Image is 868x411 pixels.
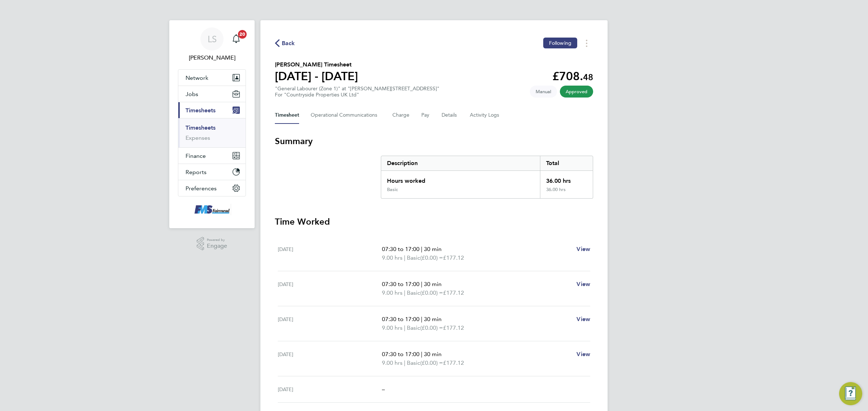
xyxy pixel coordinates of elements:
[576,315,590,324] a: View
[186,152,206,159] span: Finance
[275,69,358,83] h1: [DATE] - [DATE]
[178,204,246,215] a: Go to home page
[178,102,246,118] button: Timesheets
[193,204,231,215] img: f-mead-logo-retina.png
[424,316,442,323] span: 30 min
[186,91,198,98] span: Jobs
[424,246,442,252] span: 30 min
[543,38,577,48] button: Following
[404,254,405,261] span: |
[278,385,382,394] div: [DATE]
[178,180,246,196] button: Preferences
[442,107,458,124] button: Details
[381,156,540,170] div: Description
[443,359,464,366] span: £177.12
[407,324,420,332] span: Basic
[580,38,593,49] button: Timesheets Menu
[560,86,593,98] span: This timesheet has been approved.
[583,72,593,82] span: 48
[404,359,405,366] span: |
[420,289,443,296] span: (£0.00) =
[576,280,590,289] a: View
[530,86,557,98] span: This timesheet was manually created.
[576,246,590,252] span: View
[382,246,420,252] span: 07:30 to 17:00
[275,216,593,228] h3: Time Worked
[382,289,403,296] span: 9.00 hrs
[178,53,246,62] span: Lawrence Schott
[381,171,540,187] div: Hours worked
[186,124,216,131] a: Timesheets
[404,289,405,296] span: |
[178,27,246,62] a: LS[PERSON_NAME]
[275,135,593,147] h3: Summary
[839,382,862,405] button: Engage Resource Center
[169,20,255,228] nav: Main navigation
[540,156,593,170] div: Total
[576,350,590,359] a: View
[421,316,422,323] span: |
[540,187,593,198] div: 36.00 hrs
[392,107,410,124] button: Charge
[186,134,210,141] a: Expenses
[186,107,216,114] span: Timesheets
[238,30,247,39] span: 20
[420,254,443,261] span: (£0.00) =
[421,107,430,124] button: Pay
[229,27,243,51] a: 20
[407,254,420,262] span: Basic
[382,351,420,358] span: 07:30 to 17:00
[576,281,590,287] span: View
[275,107,299,124] button: Timesheet
[311,107,381,124] button: Operational Communications
[382,324,403,331] span: 9.00 hrs
[275,39,295,48] button: Back
[576,351,590,358] span: View
[421,351,422,358] span: |
[186,169,207,176] span: Reports
[576,245,590,254] a: View
[421,246,422,252] span: |
[382,254,403,261] span: 9.00 hrs
[186,185,217,192] span: Preferences
[178,164,246,180] button: Reports
[275,60,358,69] h2: [PERSON_NAME] Timesheet
[443,254,464,261] span: £177.12
[443,324,464,331] span: £177.12
[178,70,246,86] button: Network
[207,237,227,243] span: Powered by
[443,289,464,296] span: £177.12
[420,324,443,331] span: (£0.00) =
[382,316,420,323] span: 07:30 to 17:00
[387,187,398,192] div: Basic
[424,281,442,287] span: 30 min
[208,34,217,44] span: LS
[407,359,420,367] span: Basic
[540,171,593,187] div: 36.00 hrs
[282,39,295,48] span: Back
[424,351,442,358] span: 30 min
[278,245,382,262] div: [DATE]
[197,237,227,251] a: Powered byEngage
[275,92,439,98] div: For "Countryside Properties UK Ltd"
[186,74,208,81] span: Network
[275,86,439,98] div: "General Labourer (Zone 1)" at "[PERSON_NAME][STREET_ADDRESS]"
[382,281,420,287] span: 07:30 to 17:00
[278,315,382,332] div: [DATE]
[420,359,443,366] span: (£0.00) =
[178,148,246,164] button: Finance
[382,386,385,393] span: –
[576,316,590,323] span: View
[278,350,382,367] div: [DATE]
[404,324,405,331] span: |
[421,281,422,287] span: |
[382,359,403,366] span: 9.00 hrs
[178,86,246,102] button: Jobs
[278,280,382,297] div: [DATE]
[207,243,227,249] span: Engage
[552,69,593,83] app-decimal: £708.
[407,289,420,297] span: Basic
[178,118,246,147] div: Timesheets
[549,40,571,46] span: Following
[470,107,500,124] button: Activity Logs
